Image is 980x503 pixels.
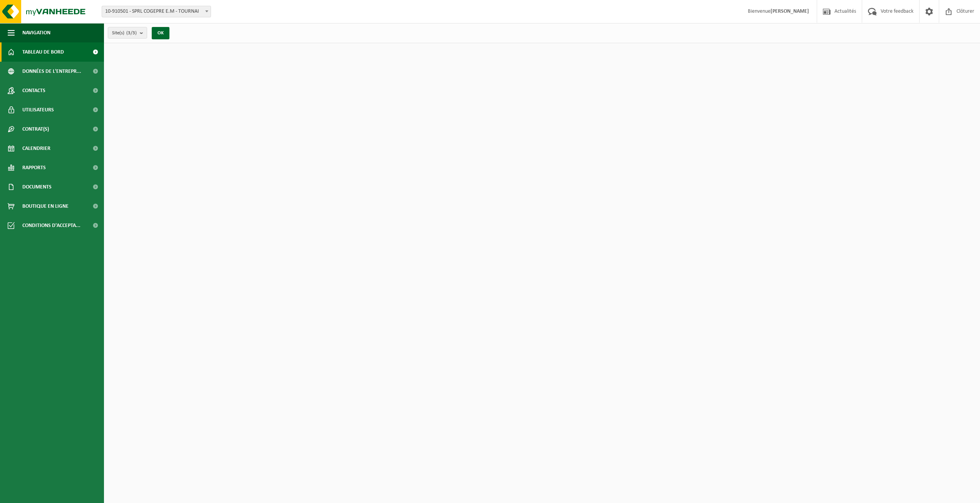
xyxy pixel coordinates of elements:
[22,119,49,139] span: Contrat(s)
[126,30,137,35] count: (3/3)
[22,177,52,197] span: Documents
[22,216,80,235] span: Conditions d'accepta...
[22,158,46,177] span: Rapports
[22,139,50,158] span: Calendrier
[22,23,50,42] span: Navigation
[22,42,64,62] span: Tableau de bord
[102,6,211,17] span: 10-910501 - SPRL COGEPRE E.M - TOURNAI
[22,62,81,81] span: Données de l'entrepr...
[22,100,54,119] span: Utilisateurs
[22,81,45,100] span: Contacts
[102,6,211,17] span: 10-910501 - SPRL COGEPRE E.M - TOURNAI
[112,27,137,39] span: Site(s)
[771,8,809,14] strong: [PERSON_NAME]
[152,27,169,39] button: OK
[22,197,69,216] span: Boutique en ligne
[108,27,147,39] button: Site(s)(3/3)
